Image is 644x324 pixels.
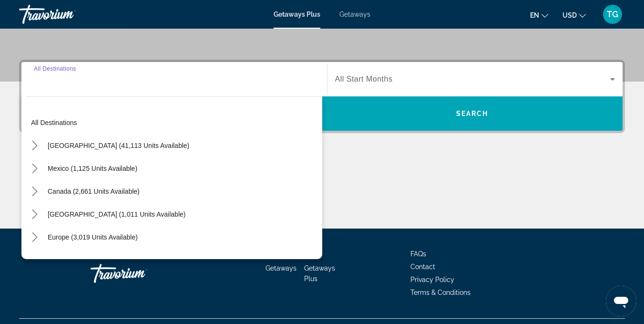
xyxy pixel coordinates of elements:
button: Search [322,96,623,131]
button: Toggle Mexico (1,125 units available) submenu [26,160,43,177]
a: Go Home [91,259,186,288]
span: All destinations [31,119,77,126]
span: USD [562,11,577,19]
span: [GEOGRAPHIC_DATA] (41,113 units available) [48,142,189,149]
button: Select destination: Canada (2,661 units available) [43,183,144,200]
span: Canada (2,661 units available) [48,188,140,195]
button: Select destination: United States (41,113 units available) [43,137,194,154]
span: [GEOGRAPHIC_DATA] (1,011 units available) [48,210,185,218]
a: Contact [410,263,435,271]
div: Search widget [21,62,623,131]
input: Select destination [34,74,315,85]
span: Search [456,110,489,117]
a: Privacy Policy [410,276,454,283]
button: Toggle Europe (3,019 units available) submenu [26,229,43,246]
a: Getaways [339,10,370,18]
span: All Destinations [34,65,76,72]
span: Mexico (1,125 units available) [48,165,137,172]
a: Travorium [19,2,114,27]
button: Select destination: Australia (237 units available) [43,251,185,269]
button: Toggle Caribbean & Atlantic Islands (1,011 units available) submenu [26,206,43,223]
button: Select destination: Mexico (1,125 units available) [43,160,142,177]
button: Change currency [562,8,586,22]
iframe: Button to launch messaging window [606,286,636,316]
button: Select destination: All destinations [26,114,322,131]
button: Toggle Australia (237 units available) submenu [26,252,43,269]
span: Europe (3,019 units available) [48,233,138,241]
a: Getaways Plus [304,264,335,282]
button: Toggle Canada (2,661 units available) submenu [26,183,43,200]
span: TG [607,10,618,19]
a: FAQs [410,250,426,258]
a: Getaways [266,264,296,272]
span: All Start Months [335,75,393,83]
span: en [530,11,539,19]
button: User Menu [600,4,625,24]
button: Select destination: Caribbean & Atlantic Islands (1,011 units available) [43,206,190,223]
a: Getaways Plus [274,10,320,18]
div: Destination options [21,92,322,259]
a: Terms & Conditions [410,289,470,296]
button: Select destination: Europe (3,019 units available) [43,229,143,246]
button: Change language [530,8,548,22]
button: Toggle United States (41,113 units available) submenu [26,137,43,154]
